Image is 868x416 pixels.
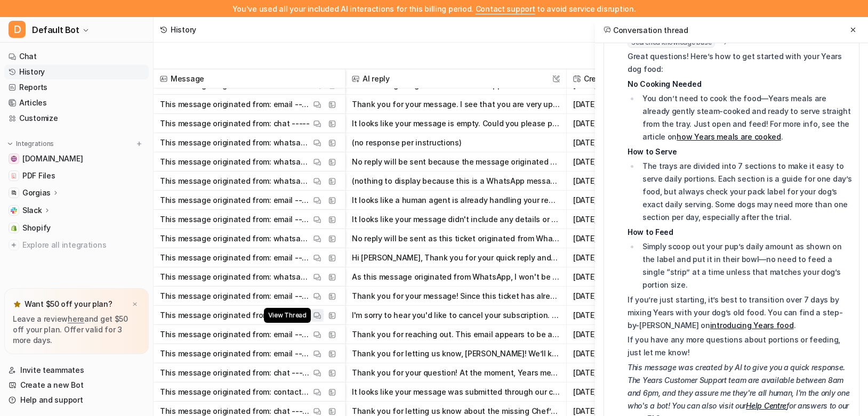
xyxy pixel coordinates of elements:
[352,306,560,325] button: I'm sorry to hear you'd like to cancel your subscription. If you don’t mind sharing, could you le...
[4,151,149,166] a: help.years.com[DOMAIN_NAME]
[571,69,658,88] span: Created at
[4,168,149,183] a: PDF FilesPDF Files
[352,210,560,229] button: It looks like your message didn't include any details or questions. If you need help with anythin...
[352,344,560,363] button: Thank you for letting us know, [PERSON_NAME]! We’ll keep your original delivery schedule in place...
[11,207,17,214] img: Slack
[571,210,658,229] span: [DATE] 3:32PM
[571,325,658,344] span: [DATE] 3:16PM
[746,401,786,410] a: Help Centre
[571,95,658,114] span: [DATE] 3:39PM
[160,382,311,402] p: This message originated from: contact_form -----
[160,344,311,363] p: This message originated from: email ----- Thank you for this! We just need to stick with the orig...
[352,114,560,133] button: It looks like your message is empty. Could you please provide your question or let me know how I ...
[571,114,658,133] span: [DATE] 3:37PM
[160,229,311,248] p: This message originated from: whatsapp -----
[160,95,311,114] p: This message originated from: email ----- Hi I contacted to have the pork removed from my trial p...
[160,306,311,325] p: This message originated from: contact_form -----
[352,95,560,114] button: Thank you for your message. I see that you are very upset about receiving pork in your order desp...
[352,152,560,172] button: No reply will be sent because the message originated from WhatsApp.
[160,191,311,210] p: This message originated from: email ----- Photos if required [DATE][DATE] 15:27, Yap [DOMAIN_NAME...
[4,221,149,235] a: ShopifyShopify
[571,191,658,210] span: [DATE] 3:34PM
[571,382,658,402] span: [DATE] 3:12PM
[628,293,853,332] p: If you’re just starting, it’s best to transition over 7 days by mixing Years with your dog’s old ...
[571,133,658,152] span: [DATE] 3:37PM
[628,227,673,236] strong: How to Feed
[571,229,658,248] span: [DATE] 3:29PM
[571,248,658,267] span: [DATE] 3:27PM
[4,238,149,252] a: Explore all integrations
[264,308,311,323] span: View Thread
[4,393,149,407] a: Help and support
[11,173,17,179] img: PDF Files
[22,170,55,181] span: PDF Files
[9,240,19,250] img: explore all integrations
[571,363,658,382] span: [DATE] 3:12PM
[11,225,17,231] img: Shopify
[160,287,311,306] p: This message originated from: email ----- Thanks for getting back to me and letting me know. Sent...
[171,24,196,35] div: History
[4,111,149,126] a: Customize
[160,133,311,152] p: This message originated from: whatsapp -----
[160,172,311,191] p: This message originated from: whatsapp -----
[160,267,311,287] p: This message originated from: whatsapp -----
[6,140,14,148] img: expand menu
[4,363,149,378] a: Invite teammates
[13,300,21,308] img: star
[604,25,688,36] h2: Conversation thread
[639,240,853,291] li: Simply scoop out your pup’s daily amount as shown on the label and put it in their bowl—no need t...
[160,325,311,344] p: This message originated from: email ----- App icon [[URL][DOMAIN_NAME][DOMAIN_NAME]
[22,187,51,198] p: Gorgias
[628,333,853,359] p: If you have any more questions about portions or feeding, just let me know!
[352,191,560,210] button: It looks like a human agent is already handling your request, so I won't add an additional reply....
[16,140,54,148] p: Integrations
[571,267,658,287] span: [DATE] 3:24PM
[571,172,658,191] span: [DATE] 3:34PM
[4,95,149,110] a: Articles
[639,92,853,143] li: You don’t need to cook the food—Years meals are already gently steam-cooked and ready to serve st...
[571,306,658,325] span: [DATE] 3:22PM
[571,344,658,363] span: [DATE] 3:15PM
[160,248,311,267] p: This message originated from: email ----- Hi [PERSON_NAME] threw the tray away as it absolutely s...
[677,132,781,141] a: how Years meals are cooked
[22,223,51,233] span: Shopify
[158,69,341,88] span: Message
[628,79,701,88] strong: No Cooking Needed
[352,267,560,287] button: As this message originated from WhatsApp, I won't be providing a response.
[160,363,311,382] p: This message originated from: chat ----- Do you do food for [MEDICAL_DATA] dogs
[352,382,560,402] button: It looks like your message was submitted through our contact form, but there isn't any specific q...
[628,50,853,76] p: Great questions! Here’s how to get started with your Years dog food:
[628,147,677,156] strong: How to Serve
[132,301,138,308] img: x
[639,160,853,224] li: The trays are divided into 7 sections to make it easy to serve daily portions. Each section is a ...
[9,21,26,38] span: D
[352,363,560,382] button: Thank you for your question! At the moment, Years meals are not suitable for dogs with [MEDICAL_D...
[571,152,658,172] span: [DATE] 3:36PM
[710,321,794,330] a: introducing Years food
[352,248,560,267] button: Hi [PERSON_NAME], Thank you for your quick reply and for letting us know what happened. I’m reall...
[11,190,17,196] img: Gorgias
[352,325,560,344] button: Thank you for reaching out. This email appears to be a promotional message about the Meta Ads Man...
[25,299,112,309] p: Want $50 off your plan?
[4,80,149,95] a: Reports
[352,133,560,152] button: (no response per instructions)
[352,172,560,191] button: (nothing to display because this is a WhatsApp message and per instructions, no reply should be s...
[160,152,311,172] p: This message originated from: whatsapp -----
[22,236,144,254] span: Explore all integrations
[571,287,658,306] span: [DATE] 3:23PM
[22,153,83,164] span: [DOMAIN_NAME]
[11,156,17,162] img: help.years.com
[476,4,535,13] span: Contact support
[311,309,324,322] button: View Thread
[350,69,562,88] span: AI reply
[352,287,560,306] button: Thank you for your message! Since this ticket has already been replied to and the customer is sim...
[4,138,57,149] button: Integrations
[160,114,310,133] p: This message originated from: chat -----
[135,140,143,148] img: menu_add.svg
[352,229,560,248] button: No reply will be sent as this ticket originated from WhatsApp.
[160,210,311,229] p: This message originated from: email -----
[4,49,149,64] a: Chat
[4,378,149,393] a: Create a new Bot
[32,22,79,37] span: Default Bot
[4,64,149,79] a: History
